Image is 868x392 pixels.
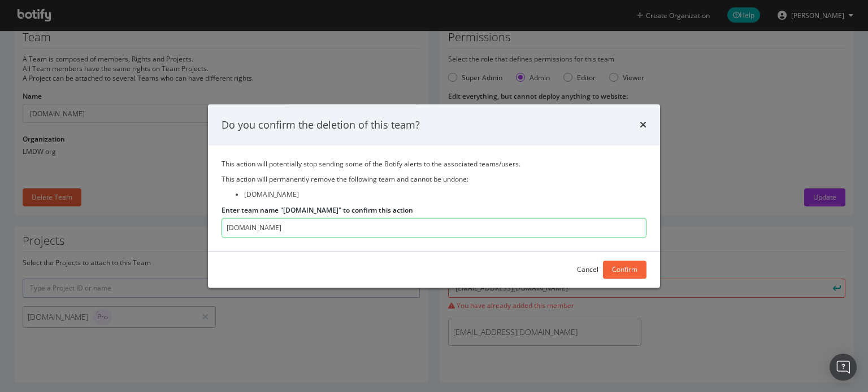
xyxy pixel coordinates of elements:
div: modal [208,104,660,288]
p: This action will potentially stop sending some of the Botify alerts to the associated teams/users. [222,160,646,169]
p: This action will permanently remove the following team and cannot be undone: [222,175,646,184]
div: Confirm [612,265,637,275]
div: Cancel [577,265,598,275]
li: [DOMAIN_NAME] [244,190,646,200]
div: Do you confirm the deletion of this team? [222,118,420,133]
div: Open Intercom Messenger [830,354,857,381]
div: times [640,118,646,133]
button: Confirm [603,261,646,279]
button: Cancel [577,261,598,279]
label: Enter team name "[DOMAIN_NAME]" to confirm this action [222,205,413,215]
